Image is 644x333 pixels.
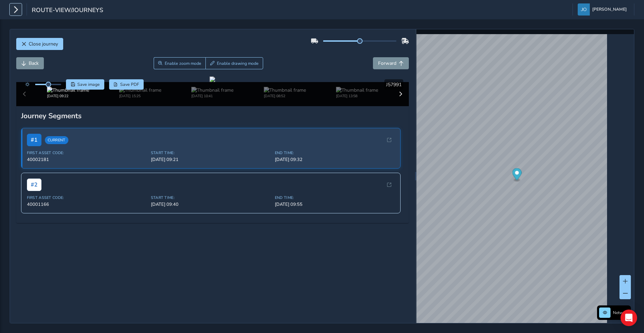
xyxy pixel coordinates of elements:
[16,38,63,50] button: Close journey
[592,3,627,16] span: [PERSON_NAME]
[373,57,409,69] button: Forward
[275,150,395,155] span: End Time:
[21,111,404,121] div: Journey Segments
[66,79,104,90] button: Save
[27,195,147,200] span: First Asset Code:
[27,150,147,155] span: First Asset Code:
[378,60,396,67] span: Forward
[16,57,44,69] button: Back
[154,57,206,69] button: Zoom
[386,81,402,88] span: J57991
[275,201,395,208] span: [DATE] 09:55
[151,195,271,200] span: Start Time:
[109,79,144,90] button: PDF
[264,87,306,93] img: Thumbnail frame
[151,201,271,208] span: [DATE] 09:40
[119,87,161,93] img: Thumbnail frame
[47,87,89,93] img: Thumbnail frame
[47,93,89,99] div: [DATE] 09:22
[151,157,271,163] span: [DATE] 09:21
[275,195,395,200] span: End Time:
[27,134,41,146] span: # 1
[27,179,41,191] span: # 2
[27,157,147,163] span: 40002181
[29,60,39,67] span: Back
[151,150,271,155] span: Start Time:
[27,201,147,208] span: 40001166
[29,41,58,47] span: Close journey
[45,136,68,144] span: Current
[191,87,233,93] img: Thumbnail frame
[191,93,233,99] div: [DATE] 10:41
[165,61,201,66] span: Enable zoom mode
[120,82,139,87] span: Save PDF
[621,310,637,326] div: Open Intercom Messenger
[205,57,263,69] button: Draw
[336,87,378,93] img: Thumbnail frame
[77,82,100,87] span: Save image
[613,310,629,315] span: Network
[578,3,629,16] button: [PERSON_NAME]
[336,93,378,99] div: [DATE] 13:58
[264,93,306,99] div: [DATE] 08:52
[578,3,590,16] img: diamond-layout
[275,157,395,163] span: [DATE] 09:32
[32,6,103,16] span: route-view/journeys
[217,61,259,66] span: Enable drawing mode
[119,93,161,99] div: [DATE] 15:25
[512,168,521,182] div: Map marker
